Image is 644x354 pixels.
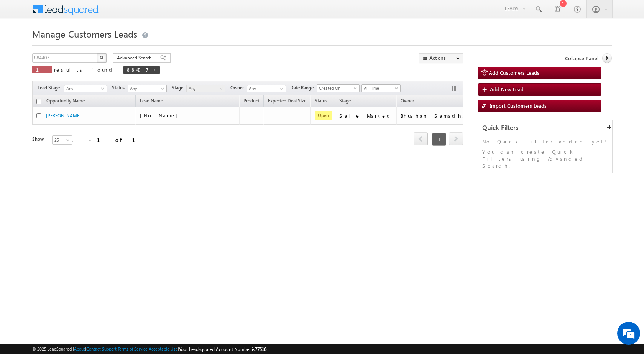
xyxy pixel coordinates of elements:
[317,85,357,92] span: Created On
[482,148,608,169] p: You can create Quick Filters using Advanced Search.
[112,84,128,91] span: Status
[247,85,286,92] input: Type to Search
[53,137,73,143] span: 25
[478,120,612,135] div: Quick Filters
[86,346,117,351] a: Contact Support
[32,28,137,40] span: Manage Customers Leads
[127,66,149,73] span: 884407
[414,133,428,145] a: prev
[32,346,266,353] span: © 2025 LeadSquared | | | | |
[243,98,260,104] span: Product
[276,85,285,93] a: Show All Items
[339,112,393,119] div: Sale Marked
[71,135,145,144] div: 1 - 1 of 1
[36,99,41,104] input: Check all records
[43,97,89,107] a: Opportunity Name
[362,85,398,92] span: All Time
[449,132,463,145] span: next
[414,132,428,145] span: prev
[64,85,107,92] a: Any
[46,98,85,104] span: Opportunity Name
[268,98,306,104] span: Expected Deal Size
[482,138,608,145] p: No Quick Filter added yet!
[315,111,332,120] span: Open
[149,346,178,351] a: Acceptable Use
[32,136,46,143] div: Show
[74,346,85,351] a: About
[179,346,266,352] span: Your Leadsquared Account Number is
[38,84,63,91] span: Lead Stage
[128,85,167,92] a: Any
[489,69,539,76] span: Add Customers Leads
[64,85,104,92] span: Any
[186,85,225,92] a: Any
[401,112,477,119] div: Bhushan Samadhan Pawar
[401,98,414,104] span: Owner
[46,113,81,119] a: [PERSON_NAME]
[317,84,360,92] a: Created On
[449,133,463,145] a: next
[565,55,598,62] span: Collapse Panel
[128,85,164,92] span: Any
[432,133,446,146] span: 1
[100,56,103,59] img: Search
[490,86,524,92] span: Add New Lead
[339,98,351,104] span: Stage
[36,66,48,73] span: 1
[335,97,355,107] a: Stage
[290,84,317,91] span: Date Range
[490,102,547,109] span: Import Customers Leads
[230,84,247,91] span: Owner
[187,85,223,92] span: Any
[172,84,186,91] span: Stage
[52,135,72,145] a: 25
[118,346,148,351] a: Terms of Service
[255,346,266,352] span: 77516
[136,97,167,107] span: Lead Name
[264,97,310,107] a: Expected Deal Size
[419,53,463,63] button: Actions
[361,84,401,92] a: All Time
[140,112,182,119] span: [No Name]
[54,66,115,73] span: results found
[117,54,154,61] span: Advanced Search
[311,97,331,107] a: Status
